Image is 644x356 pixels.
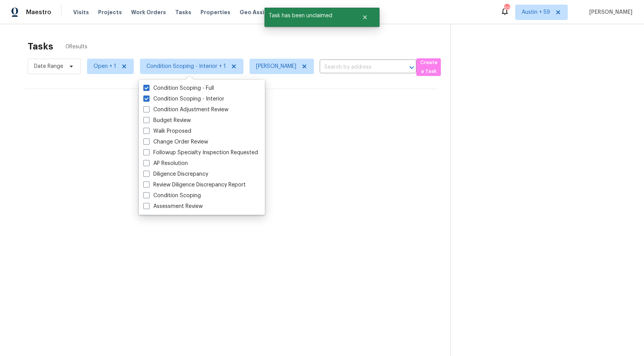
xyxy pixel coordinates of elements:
[143,117,191,124] label: Budget Review
[143,192,201,199] label: Condition Scoping
[66,43,87,51] span: 0 Results
[143,181,246,189] label: Review Diligence Discrepancy Report
[143,127,191,135] label: Walk Proposed
[240,8,289,16] span: Geo Assignments
[522,8,550,16] span: Austin + 59
[320,61,395,73] input: Search by address
[131,8,166,16] span: Work Orders
[94,63,116,70] span: Open + 1
[143,84,214,92] label: Condition Scoping - Full
[143,95,224,103] label: Condition Scoping - Interior
[146,63,226,70] span: Condition Scoping - Interior + 1
[143,170,208,178] label: Diligence Discrepancy
[352,10,378,25] button: Close
[143,203,203,210] label: Assessment Review
[143,106,228,114] label: Condition Adjustment Review
[264,8,352,24] span: Task has been unclaimed
[586,8,632,16] span: [PERSON_NAME]
[143,149,258,157] label: Followup Specialty Inspection Requested
[34,63,63,70] span: Date Range
[98,8,122,16] span: Projects
[416,58,441,76] button: Create a Task
[256,63,296,70] span: [PERSON_NAME]
[143,160,188,167] label: AP Resolution
[26,8,51,16] span: Maestro
[175,10,191,15] span: Tasks
[73,8,89,16] span: Visits
[504,5,509,12] div: 620
[200,8,230,16] span: Properties
[420,58,437,76] span: Create a Task
[406,62,417,73] button: Open
[143,138,208,146] label: Change Order Review
[28,43,53,50] h2: Tasks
